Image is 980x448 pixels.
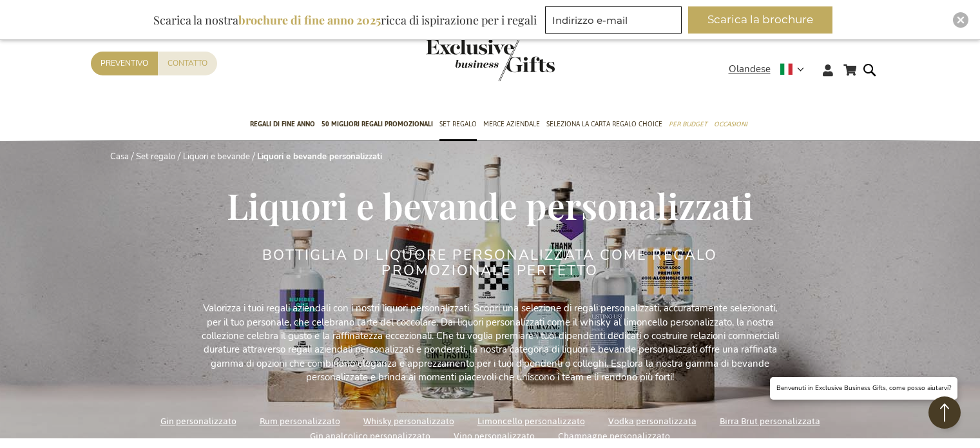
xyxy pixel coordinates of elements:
a: Gin analcolico personalizzato [310,427,430,445]
font: Valorizza i tuoi regali aziendali con i nostri liquori personalizzati. Scopri una selezione di re... [202,302,779,384]
font: brochure di fine anno 2025 [238,12,381,28]
a: Contatto [158,52,217,75]
a: Vino personalizzato [454,427,535,445]
a: Champagne personalizzato [558,427,670,445]
font: Per budget [669,117,707,131]
div: Olandese [729,62,812,77]
font: Liquori e bevande personalizzati [257,151,382,162]
font: Occasioni [714,117,747,131]
font: Scarica la brochure [707,13,813,26]
font: 50 migliori regali promozionali [322,117,433,131]
a: Vodka personalizzata [608,413,697,430]
font: Regali di fine anno [250,117,315,131]
font: Scarica la nostra [153,12,238,28]
font: Set regalo [439,117,477,131]
img: Logo esclusivo per regali aziendali [426,39,555,81]
div: Vicino [953,12,968,28]
img: Vicino [957,16,965,24]
font: Olandese [729,63,771,75]
font: Merce aziendale [483,117,540,131]
a: Birra Brut personalizzata [720,413,820,430]
a: Liquori e bevande [183,151,250,162]
font: Contatto [168,58,207,68]
form: offerte di marketing e promozioni [545,6,686,37]
a: Set regalo [136,151,175,162]
a: Preventivo [91,52,158,75]
button: Scarica la brochure [688,6,832,34]
font: Bottiglia di liquore personalizzata come regalo promozionale perfetto [262,246,717,280]
a: Gin personalizzato [160,413,236,430]
a: Rum personalizzato [260,413,340,430]
a: Whisky personalizzato [363,413,454,430]
font: Preventivo [101,58,148,68]
font: Liquori e bevande personalizzati [227,181,753,229]
font: ricca di ispirazione per i regali [381,12,537,28]
a: Casa [110,151,129,162]
font: Seleziona la carta regalo Choice [546,117,662,131]
input: Indirizzo e-mail [545,6,682,34]
a: Limoncello personalizzato [477,413,585,430]
a: logo del negozio [426,39,490,81]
